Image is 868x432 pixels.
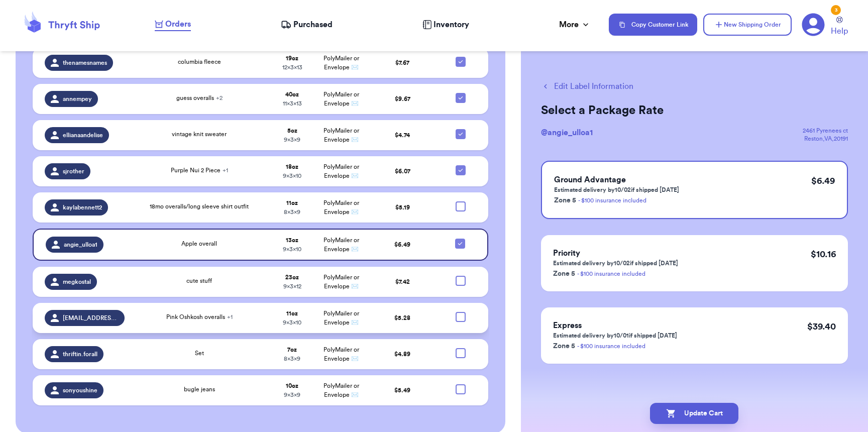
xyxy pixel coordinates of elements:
span: angie_ulloa1 [64,241,97,249]
span: @ angie_ulloa1 [541,129,593,137]
span: 9 x 3 x 12 [283,283,301,289]
span: sonyoushine [63,386,97,394]
span: $ 6.49 [394,242,410,248]
span: 9 x 3 x 10 [283,173,301,179]
span: $ 6.07 [395,168,410,174]
span: megkostal [63,278,91,286]
span: Purchased [293,19,333,31]
strong: 7 oz [287,347,297,353]
button: Update Cart [650,403,738,424]
span: 18mo overalls/long sleeve shirt outfit [150,203,249,209]
strong: 40 oz [285,91,299,97]
span: Zone 5 [554,197,576,204]
a: 3 [802,13,825,36]
span: PolyMailer or Envelope ✉️ [323,128,359,143]
span: Zone 5 [553,343,575,350]
strong: 11 oz [286,310,298,316]
span: Ground Advantage [554,176,626,184]
button: Edit Label Information [541,80,633,92]
span: Pink Oshkosh overalls [166,314,233,320]
span: thenamesnames [63,59,107,67]
span: PolyMailer or Envelope ✉️ [323,310,359,326]
span: PolyMailer or Envelope ✉️ [323,164,359,179]
span: sjrother [63,167,84,175]
button: New Shipping Order [703,14,792,36]
span: vintage knit sweater [172,131,227,137]
span: Help [831,25,848,37]
a: - $100 insurance included [577,271,645,277]
span: 9 x 3 x 9 [284,137,300,143]
span: 9 x 3 x 10 [283,319,301,326]
span: kaylabennett2 [63,203,102,211]
span: $ 7.67 [395,60,409,66]
span: 8 x 3 x 9 [284,356,300,362]
div: Reston , VA , 20191 [803,135,848,143]
span: Priority [553,249,580,257]
span: annempey [63,95,92,103]
a: Purchased [281,19,333,31]
span: ellianaandelise [63,131,103,139]
span: 9 x 3 x 9 [284,392,300,398]
span: 9 x 3 x 10 [283,246,301,252]
p: $ 39.40 [807,319,836,334]
span: + 2 [216,95,223,101]
strong: 10 oz [286,383,298,389]
span: columbia fleece [178,59,221,65]
button: Copy Customer Link [609,14,697,36]
span: PolyMailer or Envelope ✉️ [323,237,359,252]
strong: 13 oz [286,237,298,243]
span: PolyMailer or Envelope ✉️ [323,383,359,398]
span: Express [553,321,582,330]
div: 2461 Pyrenees ct [803,127,848,135]
span: cute stuff [186,278,212,284]
span: Orders [165,18,191,30]
a: Help [831,17,848,37]
span: $ 4.74 [395,132,410,138]
span: + 1 [223,167,228,173]
p: Estimated delivery by 10/01 if shipped [DATE] [553,332,677,340]
span: $ 5.28 [394,315,410,321]
span: 8 x 3 x 9 [284,209,300,215]
strong: 11 oz [286,200,298,206]
span: Purple Nui 2 Piece [171,167,228,173]
span: [EMAIL_ADDRESS][DOMAIN_NAME] [63,314,119,322]
span: PolyMailer or Envelope ✉️ [323,55,359,70]
span: Inventory [433,19,469,31]
span: PolyMailer or Envelope ✉️ [323,200,359,215]
span: Apple overall [181,241,217,247]
span: PolyMailer or Envelope ✉️ [323,274,359,289]
a: - $100 insurance included [578,197,646,203]
div: More [559,19,591,31]
span: thriftin.forall [63,350,97,358]
span: $ 5.49 [394,387,410,393]
h2: Select a Package Rate [541,102,848,119]
a: - $100 insurance included [577,343,645,349]
span: PolyMailer or Envelope ✉️ [323,347,359,362]
strong: 18 oz [286,164,298,170]
span: 12 x 3 x 13 [282,64,302,70]
span: $ 5.19 [395,204,410,210]
strong: 23 oz [285,274,299,280]
a: Inventory [422,19,469,31]
p: Estimated delivery by 10/02 if shipped [DATE] [553,259,678,267]
span: Zone 5 [553,270,575,277]
p: $ 10.16 [811,247,836,261]
span: bugle jeans [184,386,215,392]
span: $ 9.67 [395,96,410,102]
p: Estimated delivery by 10/02 if shipped [DATE] [554,186,679,194]
span: PolyMailer or Envelope ✉️ [323,91,359,106]
div: 3 [831,5,841,15]
p: $ 6.49 [811,174,835,188]
a: Orders [155,18,191,31]
span: + 1 [227,314,233,320]
strong: 5 oz [287,128,297,134]
span: Set [195,350,204,356]
span: $ 4.89 [394,351,410,357]
strong: 19 oz [286,55,298,61]
span: $ 7.42 [395,279,410,285]
span: guess overalls [176,95,223,101]
span: 11 x 3 x 13 [283,100,302,106]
